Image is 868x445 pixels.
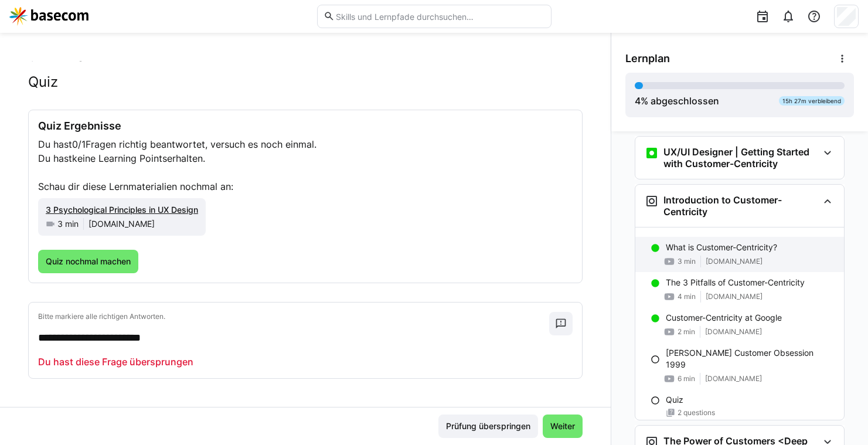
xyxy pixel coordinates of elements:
p: Du hast erhalten. [38,151,573,165]
span: 4 [635,95,641,107]
input: Skills und Lernpfade durchsuchen… [335,11,544,22]
p: Bitte markiere alle richtigen Antworten. [38,312,549,321]
p: What is Customer-Centricity? [666,242,777,253]
span: 4 min [678,292,696,301]
span: Quiz nochmal machen [44,256,132,267]
button: Quiz nochmal machen [38,250,138,273]
span: 3 min [57,218,79,230]
h2: Quiz [28,73,58,91]
span: Weiter [549,420,577,432]
p: Quiz [666,394,683,406]
p: Customer-Centricity at Google [666,312,782,324]
p: Schau dir diese Lernmaterialien nochmal an: [38,179,573,193]
span: 3 min [678,257,696,266]
h3: Quiz Ergebnisse [38,120,573,133]
a: UX/UI Designer [28,53,94,62]
span: 2 questions [678,408,715,417]
span: 2 min [678,327,695,337]
span: [DOMAIN_NAME] [706,257,763,266]
p: Du hast diese Frage übersprungen [38,355,193,369]
span: [DOMAIN_NAME] [706,292,763,301]
p: Du hast Fragen richtig beantwortet, versuch es noch einmal. [38,137,573,151]
span: Lernplan [625,52,670,65]
div: % abgeschlossen [635,94,719,108]
button: Weiter [543,415,583,438]
span: 3 Psychological Principles in UX Design [46,205,198,215]
span: [DOMAIN_NAME] [705,374,762,383]
span: Prüfung überspringen [444,420,532,432]
span: keine Learning Points [72,152,167,164]
span: [DOMAIN_NAME] [88,218,155,230]
span: 0/1 [72,138,86,150]
span: 6 min [678,374,695,383]
div: 15h 27m verbleibend [779,96,845,106]
h3: Introduction to Customer-Centricity [663,194,818,218]
span: [DOMAIN_NAME] [705,327,762,337]
h3: UX/UI Designer | Getting Started with Customer-Centricity [663,146,818,169]
p: [PERSON_NAME] Customer Obsession 1999 [666,347,835,371]
button: Prüfung überspringen [438,415,538,438]
p: The 3 Pitfalls of Customer-Centricity [666,277,805,288]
